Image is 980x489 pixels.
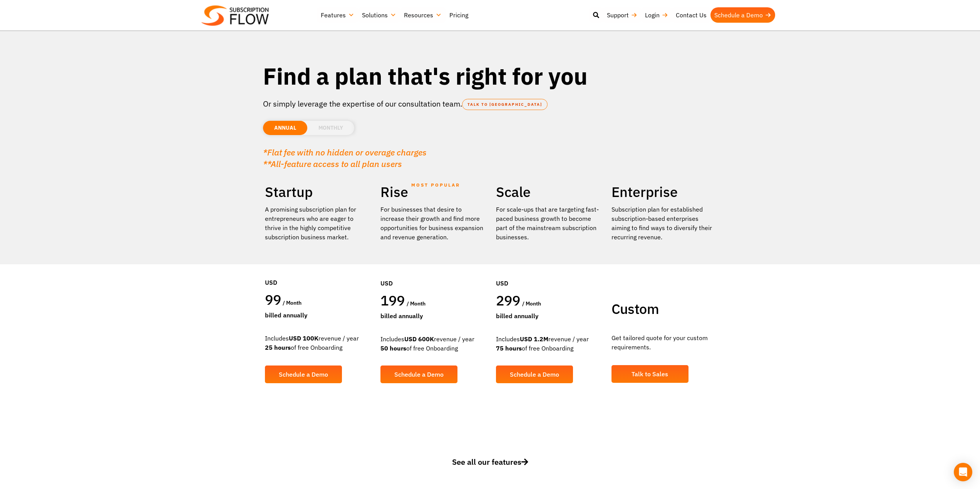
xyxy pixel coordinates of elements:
strong: 25 hours [265,344,291,351]
a: See all our features [263,456,717,479]
div: Includes revenue / year of free Onboarding [265,334,369,352]
h1: Find a plan that's right for you [263,62,717,90]
a: TALK TO [GEOGRAPHIC_DATA] [462,99,548,110]
div: Includes revenue / year of free Onboarding [380,334,484,353]
a: Support [603,7,641,23]
p: A promising subscription plan for entrepreneurs who are eager to thrive in the highly competitive... [265,205,369,242]
span: Schedule a Demo [394,371,444,377]
span: 199 [380,291,405,309]
span: Custom [611,300,659,318]
span: / month [283,299,302,306]
a: Contact Us [672,7,710,23]
img: Subscriptionflow [201,5,269,26]
div: For businesses that desire to increase their growth and find more opportunities for business expa... [380,205,484,242]
em: **All-feature access to all plan users [263,158,402,169]
h2: Scale [496,183,600,201]
div: For scale-ups that are targeting fast-paced business growth to become part of the mainstream subs... [496,205,600,242]
strong: 75 hours [496,344,522,352]
li: MONTHLY [307,121,354,135]
span: 299 [496,291,521,309]
span: / month [407,300,426,307]
div: USD [380,255,484,292]
span: 99 [265,290,281,309]
p: Subscription plan for established subscription-based enterprises aiming to find ways to diversify... [611,205,715,242]
div: Billed Annually [380,311,484,320]
a: Schedule a Demo [710,7,775,23]
h2: Enterprise [611,183,715,201]
a: Schedule a Demo [380,365,457,383]
span: Schedule a Demo [279,371,328,377]
span: Schedule a Demo [510,371,559,377]
strong: USD 100K [289,334,318,342]
a: Pricing [446,7,472,23]
a: Schedule a Demo [265,365,342,383]
a: Features [317,7,358,23]
span: / month [522,300,541,307]
a: Schedule a Demo [496,365,573,383]
div: Billed Annually [496,311,600,320]
span: Talk to Sales [632,371,668,377]
div: USD [496,255,600,292]
li: ANNUAL [263,121,307,135]
h2: Startup [265,183,369,201]
a: Login [641,7,672,23]
a: Talk to Sales [611,365,689,383]
strong: USD 1.2M [520,335,548,343]
p: Get tailored quote for your custom requirements. [611,333,715,352]
span: MOST POPULAR [411,176,460,194]
div: Billed Annually [265,310,369,320]
strong: 50 hours [380,344,406,352]
div: Open Intercom Messenger [954,463,972,481]
div: USD [265,255,369,291]
span: See all our features [452,457,528,467]
div: Includes revenue / year of free Onboarding [496,334,600,353]
p: Or simply leverage the expertise of our consultation team. [263,98,717,110]
em: *Flat fee with no hidden or overage charges [263,147,427,158]
strong: USD 600K [404,335,434,343]
a: Solutions [358,7,400,23]
a: Resources [400,7,446,23]
h2: Rise [380,183,484,201]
